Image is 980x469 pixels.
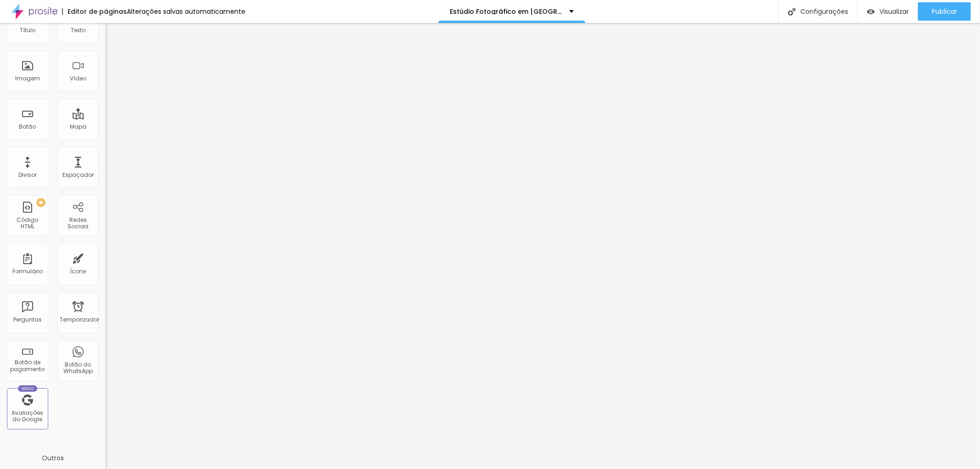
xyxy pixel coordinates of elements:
[13,316,42,323] font: Perguntas
[22,386,34,391] font: Novo
[68,216,89,230] font: Redes Sociais
[70,123,86,130] font: Mapa
[19,123,36,130] font: Botão
[12,267,43,275] font: Formulário
[867,8,875,16] img: view-1.svg
[20,26,35,34] font: Título
[11,358,45,373] font: Botão de pagamento
[450,7,604,16] font: Estúdio Fotográfico em [GEOGRAPHIC_DATA]
[62,171,94,179] font: Espaçador
[932,7,957,16] font: Publicar
[68,7,127,16] font: Editor de páginas
[70,267,86,275] font: Ícone
[788,8,796,16] img: Ícone
[15,74,40,82] font: Imagem
[18,171,37,179] font: Divisor
[70,74,86,82] font: Vídeo
[918,2,971,21] button: Publicar
[106,23,980,469] iframe: Editor
[800,7,848,16] font: Configurações
[63,361,93,375] font: Botão do WhatsApp
[858,2,918,21] button: Visualizar
[879,7,909,16] font: Visualizar
[127,7,245,16] font: Alterações salvas automaticamente
[60,316,99,323] font: Temporizador
[42,453,64,463] font: Outros
[12,409,44,423] font: Avaliações do Google
[71,26,85,34] font: Texto
[17,216,39,230] font: Código HTML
